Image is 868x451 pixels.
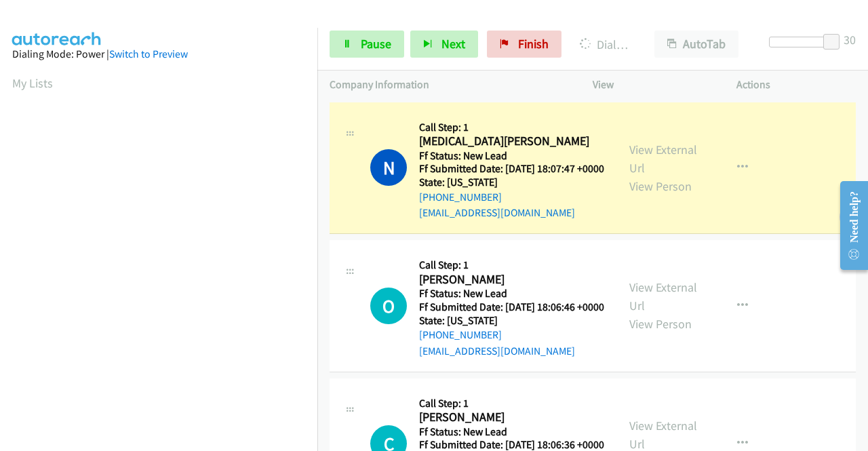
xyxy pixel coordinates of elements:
a: [EMAIL_ADDRESS][DOMAIN_NAME] [419,206,575,219]
button: AutoTab [654,31,738,58]
h5: Ff Status: New Lead [419,425,604,439]
h1: O [370,288,407,324]
h5: Call Step: 1 [419,258,604,272]
span: Next [441,36,465,52]
h5: Call Step: 1 [419,397,604,410]
p: Dialing [MEDICAL_DATA][PERSON_NAME] [580,35,630,54]
a: View External Url [629,142,697,176]
span: Pause [361,36,391,52]
h5: Ff Status: New Lead [419,149,604,163]
button: Next [410,31,478,58]
h1: N [370,149,407,186]
iframe: Resource Center [829,172,868,279]
h2: [PERSON_NAME] [419,272,600,288]
div: The call is yet to be attempted [370,288,407,324]
h5: Ff Submitted Date: [DATE] 18:07:47 +0000 [419,162,604,176]
p: Actions [736,77,856,93]
a: View Person [629,316,692,332]
a: [PHONE_NUMBER] [419,191,502,203]
h5: Ff Submitted Date: [DATE] 18:06:46 +0000 [419,300,604,314]
a: View Person [629,178,692,194]
a: [PHONE_NUMBER] [419,328,502,341]
div: Dialing Mode: Power | [12,46,305,62]
h2: [MEDICAL_DATA][PERSON_NAME] [419,134,600,149]
h5: Call Step: 1 [419,121,604,134]
a: [EMAIL_ADDRESS][DOMAIN_NAME] [419,345,575,357]
p: View [593,77,712,93]
h5: State: [US_STATE] [419,176,604,189]
a: Switch to Preview [109,47,188,60]
div: 30 [844,31,856,49]
span: Finish [518,36,549,52]
a: Finish [487,31,561,58]
h5: Ff Status: New Lead [419,287,604,300]
a: My Lists [12,75,53,91]
a: View External Url [629,279,697,313]
h2: [PERSON_NAME] [419,410,600,425]
p: Company Information [330,77,568,93]
h5: State: [US_STATE] [419,314,604,328]
a: Pause [330,31,404,58]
